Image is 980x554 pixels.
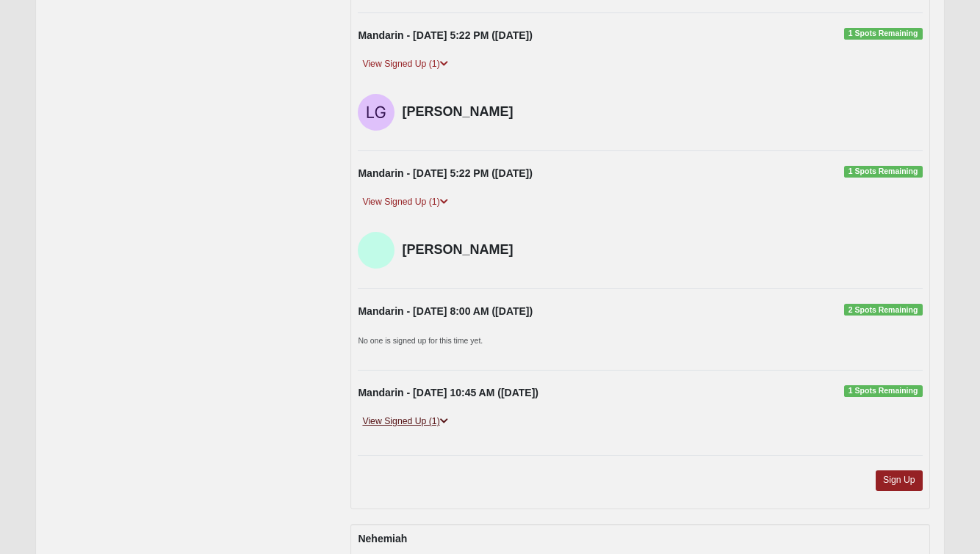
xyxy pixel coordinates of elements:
[358,57,452,72] a: View Signed Up (1)
[402,242,531,258] h4: [PERSON_NAME]
[358,194,452,210] a: View Signed Up (1)
[358,533,407,544] strong: Nehemiah
[844,385,923,397] span: 1 Spots Remaining
[844,28,923,40] span: 1 Spots Remaining
[876,470,923,490] a: Sign Up
[358,414,452,429] a: View Signed Up (1)
[358,167,532,179] strong: Mandarin - [DATE] 5:22 PM ([DATE])
[358,29,532,41] strong: Mandarin - [DATE] 5:22 PM ([DATE])
[358,336,483,345] small: No one is signed up for this time yet.
[358,94,394,131] img: Leanne Galvin
[358,387,538,398] strong: Mandarin - [DATE] 10:45 AM ([DATE])
[402,104,531,120] h4: [PERSON_NAME]
[844,304,923,316] span: 2 Spots Remaining
[844,166,923,178] span: 1 Spots Remaining
[358,232,394,269] img: LeAnne Zambrana
[358,305,533,317] strong: Mandarin - [DATE] 8:00 AM ([DATE])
